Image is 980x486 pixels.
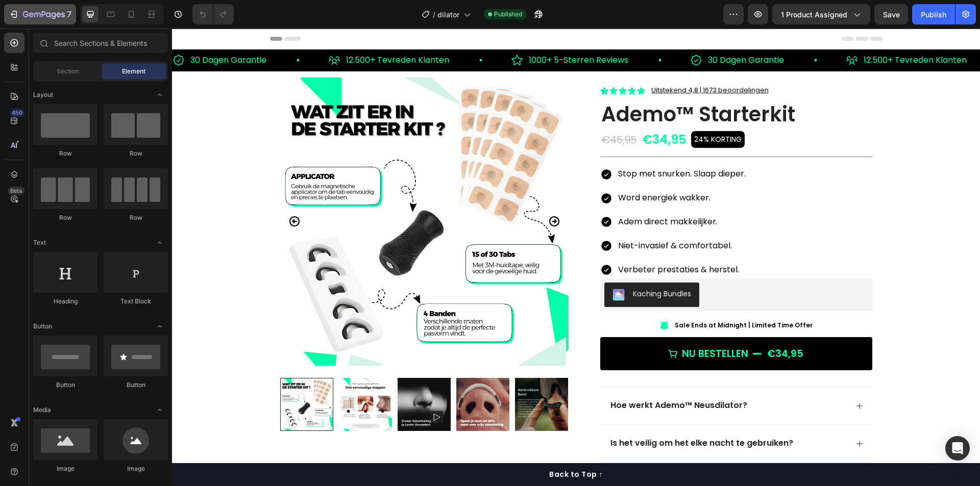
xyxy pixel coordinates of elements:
[172,29,980,486] iframe: Design area
[33,380,97,390] div: Button
[122,67,145,76] span: Element
[33,405,51,415] span: Media
[781,9,847,20] span: 1 product assigned
[594,318,632,333] div: €34,95
[446,186,574,201] p: Adem direct makkelijker.
[874,4,908,24] button: Save
[152,235,168,251] span: Toggle open
[152,318,168,335] span: Toggle open
[33,33,168,53] input: Search Sections & Elements
[104,464,168,473] div: Image
[152,402,168,418] span: Toggle open
[10,109,24,117] div: 450
[883,10,900,19] span: Save
[438,410,621,420] p: Is het veilig om het elke nacht te gebruiken?
[461,260,519,271] div: Kaching Bundles
[428,309,700,342] button: NU BESTELLEN
[510,319,576,332] div: NU BESTELLEN
[470,102,515,120] div: €34,95
[376,187,388,199] button: Carousel Next Arrow
[503,293,641,301] p: Sale Ends at Midnight | Limited Time Offer
[57,67,79,76] span: Section
[446,138,574,153] p: Stop met snurken. Slaap dieper.
[912,4,955,24] button: Publish
[921,9,946,20] div: Publish
[438,372,575,382] p: Hoe werkt Ademo™ Neusdilator?
[494,10,522,19] span: Published
[33,322,52,331] span: Button
[104,149,168,158] div: Row
[104,213,168,222] div: Row
[440,260,453,272] img: KachingBundles.png
[446,210,574,225] p: Niet-invasief & comfortabel.
[33,464,97,473] div: Image
[4,4,76,24] button: 7
[428,104,465,119] div: €45,95
[33,297,97,306] div: Heading
[479,56,597,67] a: Uitstekend 4,8 | 1673 beoordelingen
[104,380,168,390] div: Button
[446,162,574,177] p: Word energiek wakker.
[772,4,870,24] button: 1 product assigned
[945,436,970,461] div: Open Intercom Messenger
[8,187,24,195] div: Beta
[479,57,597,66] u: Uitstekend 4,8 | 1673 beoordelingen
[437,9,459,20] span: dilator
[192,4,234,24] div: Undo/Redo
[433,9,435,20] span: /
[33,90,53,99] span: Layout
[377,441,431,451] div: Back to Top ↑
[446,234,574,249] p: Verbeter prestaties & herstel.
[432,254,527,278] button: Kaching Bundles
[33,238,46,247] span: Text
[522,105,570,117] p: 24% KORTING
[152,87,168,103] span: Toggle open
[33,149,97,158] div: Row
[104,297,168,306] div: Text Block
[428,71,700,100] h1: Ademo™ Starterkit
[33,213,97,222] div: Row
[67,8,71,20] p: 7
